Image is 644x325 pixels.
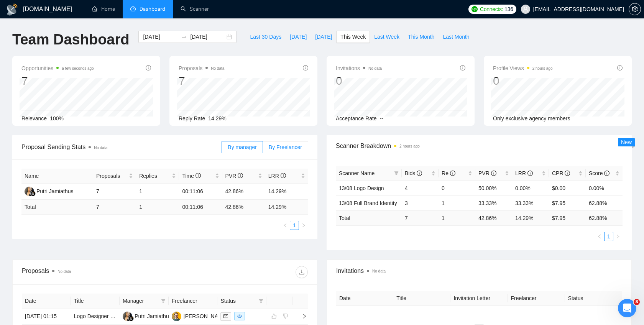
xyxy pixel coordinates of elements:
[604,171,609,176] span: info-circle
[604,232,613,241] li: 1
[372,269,386,273] span: No data
[399,144,420,148] time: 2 hours ago
[225,173,243,179] span: PVR
[523,7,528,12] span: user
[259,299,263,303] span: filter
[268,173,286,179] span: LRR
[532,66,553,71] time: 2 hours ago
[634,299,640,305] span: 8
[222,200,265,215] td: 42.86 %
[62,66,94,71] time: a few seconds ago
[36,187,73,195] div: Putri Jamiathus
[71,294,120,309] th: Title
[439,181,475,195] td: 0
[613,232,623,241] li: Next Page
[161,299,166,303] span: filter
[450,171,455,176] span: info-circle
[629,6,641,12] a: setting
[439,210,475,225] td: 1
[336,210,402,225] td: Total
[93,200,136,215] td: 7
[621,139,632,145] span: New
[290,221,299,230] li: 1
[613,232,623,241] button: right
[370,31,404,43] button: Last Week
[139,172,170,180] span: Replies
[21,115,47,121] span: Relevance
[30,191,36,196] img: gigradar-bm.png
[143,33,178,41] input: Start date
[408,33,434,41] span: This Month
[336,141,623,151] span: Scanner Breakdown
[493,74,553,88] div: 0
[493,64,553,73] span: Profile Views
[475,181,512,195] td: 50.00%
[286,31,311,43] button: [DATE]
[402,210,439,225] td: 7
[50,115,64,121] span: 100%
[616,234,620,239] span: right
[512,210,549,225] td: 14.29 %
[393,167,400,179] span: filter
[281,221,290,230] button: left
[405,170,422,176] span: Bids
[172,313,228,319] a: KA[PERSON_NAME]
[299,221,308,230] button: right
[25,187,34,196] img: PJ
[393,291,450,306] th: Title
[549,181,586,195] td: $0.00
[123,313,171,319] a: PJPutri Jamiathus
[442,170,455,176] span: Re
[146,65,151,71] span: info-circle
[265,184,308,200] td: 14.29%
[336,74,382,88] div: 0
[336,291,393,306] th: Date
[181,34,187,40] span: to
[491,171,496,176] span: info-circle
[283,223,287,228] span: left
[565,171,570,176] span: info-circle
[179,200,222,215] td: 00:11:06
[339,185,384,191] a: 13/08 Logo Design
[586,195,623,210] td: 62.88%
[336,266,622,276] span: Invitations
[380,115,383,121] span: --
[290,221,299,230] a: 1
[296,266,308,278] button: download
[595,232,604,241] li: Previous Page
[179,184,222,200] td: 00:11:06
[299,221,308,230] li: Next Page
[93,184,136,200] td: 7
[439,31,473,43] button: Last Month
[71,309,120,325] td: Logo Designer Needed for Premium, Bold Brand: The 365 Live Experience
[311,31,336,43] button: [DATE]
[589,170,609,176] span: Score
[460,65,465,71] span: info-circle
[597,234,602,239] span: left
[417,171,422,176] span: info-circle
[136,169,179,184] th: Replies
[552,170,570,176] span: CPR
[22,294,71,309] th: Date
[182,173,200,179] span: Time
[439,195,475,210] td: 1
[281,173,286,178] span: info-circle
[12,31,129,49] h1: Team Dashboard
[493,115,570,121] span: Only exclusive agency members
[96,172,127,180] span: Proposals
[336,64,382,73] span: Invitations
[21,142,222,152] span: Proposal Sending Stats
[92,6,115,12] a: homeHome
[223,314,228,318] span: mail
[336,31,370,43] button: This Week
[629,3,641,15] button: setting
[21,74,94,88] div: 7
[179,64,224,73] span: Proposals
[6,3,18,16] img: logo
[135,312,171,320] div: Putri Jamiathus
[211,66,224,71] span: No data
[512,195,549,210] td: 33.33%
[404,31,439,43] button: This Month
[586,181,623,195] td: 0.00%
[172,312,181,321] img: KA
